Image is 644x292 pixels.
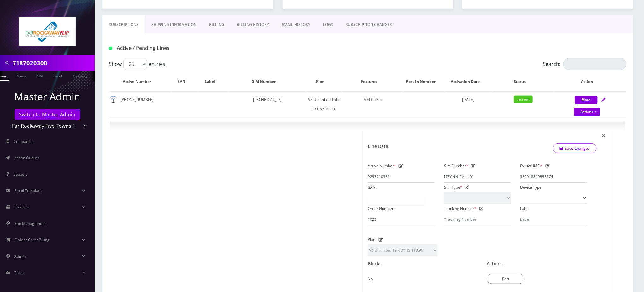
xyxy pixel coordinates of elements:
[368,235,376,244] label: Plan:
[444,161,468,171] label: Sim Number
[229,91,306,117] td: [TECHNICAL_ID]
[14,155,40,161] span: Action Queues
[554,73,626,91] th: Action: activate to sort column ascending
[462,97,475,102] span: [DATE]
[50,71,65,80] a: Email
[70,71,91,80] a: Company
[487,274,525,284] button: Port
[13,57,93,69] input: Search in Company
[317,15,339,34] a: LOGS
[306,91,341,117] td: VZ Unlimited Talk BYHS $10.99
[574,108,600,116] a: Actions
[203,15,231,34] a: Billing
[14,71,29,80] a: Name
[229,73,306,91] th: SIM Number: activate to sort column ascending
[404,73,444,91] th: Port-In Number: activate to sort column ascending
[368,266,477,284] div: NA
[14,270,24,275] span: Tools
[520,213,587,225] input: Label
[487,261,503,266] h1: Actions
[102,15,145,34] a: Subscriptions
[171,73,197,91] th: BAN: activate to sort column ascending
[231,15,275,34] a: Billing History
[520,171,587,183] input: IMEI
[109,45,275,51] h1: Active / Pending Lines
[14,254,26,259] span: Admin
[19,17,76,46] img: Far Rockaway Five Towns Flip
[563,58,627,70] input: Search:
[368,204,395,213] label: Order Number :
[109,96,117,104] img: default.png
[444,171,511,183] input: Sim Number
[444,204,477,213] label: Tracking Number
[14,188,42,193] span: Email Template
[14,139,34,144] span: Companies
[553,143,597,153] a: Save Changes
[543,58,627,70] label: Search:
[445,73,492,91] th: Activation Date: activate to sort column ascending
[306,73,341,91] th: Plan: activate to sort column ascending
[368,261,382,266] h1: Blocks
[368,161,396,171] label: Active Number
[514,96,533,103] span: active
[444,183,462,192] label: Sim Type
[15,109,80,120] a: Switch to Master Admin
[109,58,165,70] label: Show entries
[368,213,435,225] input: Order Number
[342,73,403,91] th: Features: activate to sort column ascending
[14,204,30,210] span: Products
[15,237,50,242] span: Order / Cart / Billing
[109,47,112,50] img: Active / Pending Lines
[520,161,543,171] label: Device IMEI
[368,183,377,192] label: BAN:
[368,171,435,183] input: Active Number
[339,15,398,34] a: SUBSCRIPTION CHANGES
[493,73,554,91] th: Status: activate to sort column ascending
[368,144,388,149] h1: Line Data
[14,221,46,226] span: Ban Management
[145,15,203,34] a: Shipping Information
[520,183,543,192] label: Device Type:
[520,204,530,213] label: Label
[602,130,606,140] span: ×
[198,73,228,91] th: Label: activate to sort column ascending
[34,71,46,80] a: SIM
[109,91,171,117] td: [PHONE_NUMBER]
[275,15,317,34] a: EMAIL HISTORY
[13,172,27,177] span: Support
[109,73,171,91] th: Active Number: activate to sort column ascending
[575,96,598,104] button: More
[123,58,147,70] select: Showentries
[444,213,511,225] input: Tracking Number
[342,95,403,104] div: IMEI Check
